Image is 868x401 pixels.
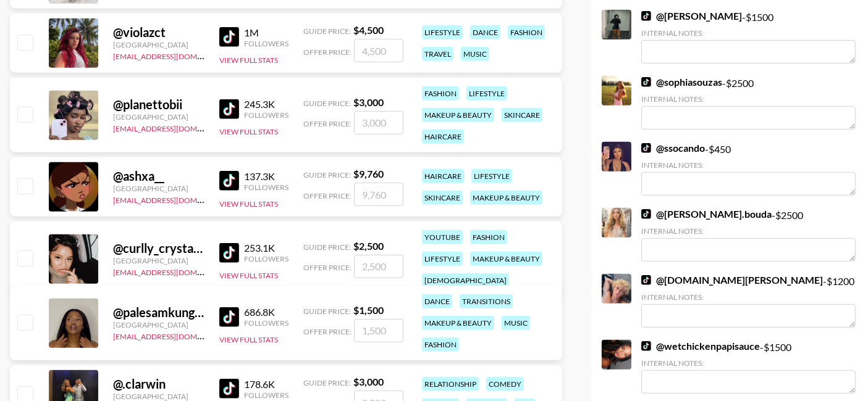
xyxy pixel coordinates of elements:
strong: $ 1,500 [353,304,384,316]
span: Guide Price: [303,170,351,180]
div: 245.3K [244,98,289,110]
strong: $ 9,760 [353,168,384,180]
button: View Full Stats [219,56,278,65]
div: Followers [244,318,289,328]
input: 1,500 [354,319,403,342]
div: Followers [244,391,289,400]
img: TikTok [219,243,239,263]
div: Internal Notes: [641,358,856,368]
div: - $ 1500 [641,10,856,64]
div: lifestyle [466,86,507,101]
div: - $ 2500 [641,208,856,262]
img: TikTok [219,99,239,119]
img: TikTok [641,77,651,87]
strong: $ 3,000 [353,376,384,387]
div: 178.6K [244,378,289,391]
span: Offer Price: [303,191,352,200]
div: 253.1K [244,242,289,254]
a: @wetchickenpapisauce [641,340,760,352]
div: Internal Notes: [641,226,856,236]
a: @[PERSON_NAME].bouda [641,208,772,220]
div: fashion [470,230,507,244]
div: skincare [422,191,463,205]
div: @ .clarwin [113,376,204,392]
div: lifestyle [422,252,463,266]
span: Guide Price: [303,99,351,108]
div: 686.8K [244,306,289,318]
div: @ planettobii [113,97,204,112]
img: TikTok [219,379,239,399]
span: Offer Price: [303,327,352,336]
div: youtube [422,230,463,244]
input: 3,000 [354,111,403,134]
a: [EMAIL_ADDRESS][DOMAIN_NAME] [113,193,237,205]
div: makeup & beauty [422,316,494,330]
span: Guide Price: [303,378,351,387]
div: music [502,316,530,330]
a: [EMAIL_ADDRESS][DOMAIN_NAME] [113,329,237,341]
strong: $ 4,500 [353,24,384,36]
div: 137.3K [244,170,289,183]
img: TikTok [219,307,239,327]
div: Internal Notes: [641,160,856,170]
img: TikTok [219,171,239,191]
div: travel [422,47,453,61]
div: dance [470,25,500,39]
button: View Full Stats [219,127,278,136]
div: comedy [486,377,524,391]
button: View Full Stats [219,335,278,344]
div: [GEOGRAPHIC_DATA] [113,40,204,49]
div: makeup & beauty [422,108,494,122]
span: Offer Price: [303,48,352,57]
div: [GEOGRAPHIC_DATA] [113,256,204,265]
div: Internal Notes: [641,94,856,104]
img: TikTok [641,11,651,21]
img: TikTok [641,275,651,285]
a: @ssocando [641,142,705,154]
div: Internal Notes: [641,292,856,302]
a: [EMAIL_ADDRESS][DOMAIN_NAME] [113,265,237,277]
input: 2,500 [354,255,403,278]
strong: $ 2,500 [353,240,384,252]
span: Guide Price: [303,27,351,36]
div: dance [422,294,452,308]
div: fashion [422,337,459,352]
div: relationship [422,377,479,391]
a: @[PERSON_NAME] [641,10,742,22]
a: [EMAIL_ADDRESS][DOMAIN_NAME] [113,49,237,61]
div: @ ashxa__ [113,168,204,184]
a: @[DOMAIN_NAME][PERSON_NAME] [641,274,823,286]
div: makeup & beauty [470,252,542,266]
div: music [461,47,489,61]
div: Followers [244,183,289,192]
div: [GEOGRAPHIC_DATA] [113,112,204,122]
strong: $ 3,000 [353,96,384,108]
div: fashion [508,25,545,39]
div: Followers [244,254,289,263]
div: transitions [460,294,513,308]
img: TikTok [641,341,651,351]
div: - $ 1200 [641,274,856,328]
input: 9,760 [354,183,403,206]
div: [GEOGRAPHIC_DATA] [113,320,204,329]
div: Followers [244,110,289,120]
div: Followers [244,39,289,48]
div: 1M [244,27,289,39]
img: TikTok [641,143,651,153]
div: haircare [422,169,464,183]
span: Guide Price: [303,307,351,316]
div: skincare [502,108,542,122]
div: [GEOGRAPHIC_DATA] [113,392,204,401]
div: lifestyle [422,25,463,39]
div: [GEOGRAPHIC_DATA] [113,184,204,193]
span: Offer Price: [303,263,352,272]
a: [EMAIL_ADDRESS][DOMAIN_NAME] [113,122,237,133]
div: [DEMOGRAPHIC_DATA] [422,273,509,287]
div: Internal Notes: [641,28,856,38]
div: fashion [422,86,459,101]
img: TikTok [219,27,239,47]
span: Offer Price: [303,119,352,128]
div: - $ 1500 [641,340,856,394]
img: TikTok [641,209,651,219]
a: @sophiasouzas [641,76,722,88]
